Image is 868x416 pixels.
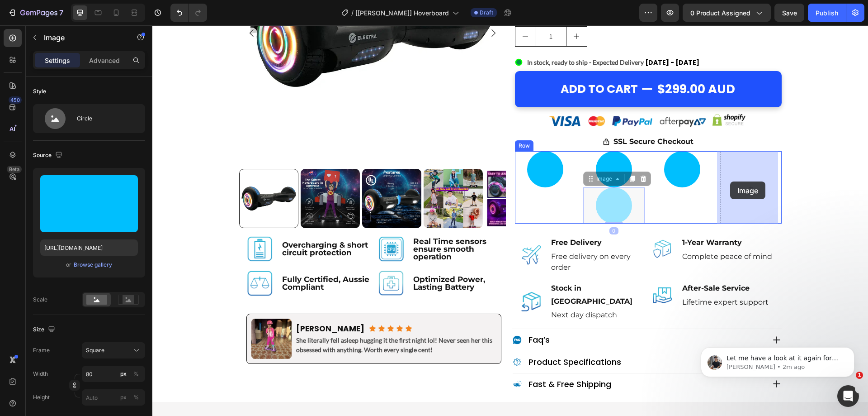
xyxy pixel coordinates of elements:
[683,4,771,22] button: 0 product assigned
[816,8,838,18] div: Publish
[120,370,127,378] div: px
[118,368,129,379] button: %
[131,392,142,403] button: px
[4,4,67,22] button: 7
[89,56,120,65] p: Advanced
[66,259,71,270] span: or
[33,346,50,354] label: Frame
[82,366,145,382] input: px%
[152,25,868,416] iframe: To enrich screen reader interactions, please activate Accessibility in Grammarly extension settings
[33,296,47,304] div: Scale
[73,260,113,269] button: Browse gallery
[33,87,46,96] div: Style
[77,108,132,129] div: Circle
[45,56,70,65] p: Settings
[133,393,139,402] div: %
[351,8,354,18] span: /
[40,239,138,256] input: https://example.com/image.jpg
[118,392,129,403] button: %
[82,342,145,359] button: Square
[7,166,22,173] div: Beta
[59,7,63,18] p: 7
[480,9,493,17] span: Draft
[40,175,138,232] img: preview-image
[856,372,863,379] span: 1
[74,261,112,269] div: Browse gallery
[33,370,48,378] label: Width
[120,393,127,402] div: px
[782,9,797,17] span: Save
[82,389,145,406] input: px%
[33,393,50,402] label: Height
[44,32,121,43] p: Image
[9,96,22,104] div: 450
[86,346,104,354] span: Square
[837,385,859,407] iframe: Intercom live chat
[687,328,868,392] iframe: Intercom notifications message
[33,149,64,162] div: Source
[131,368,142,379] button: px
[170,4,207,22] div: Undo/Redo
[808,4,846,22] button: Publish
[690,8,750,18] span: 0 product assigned
[133,370,139,378] div: %
[355,8,449,18] span: [[PERSON_NAME]] Hoverboard
[33,324,57,336] div: Size
[774,4,804,22] button: Save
